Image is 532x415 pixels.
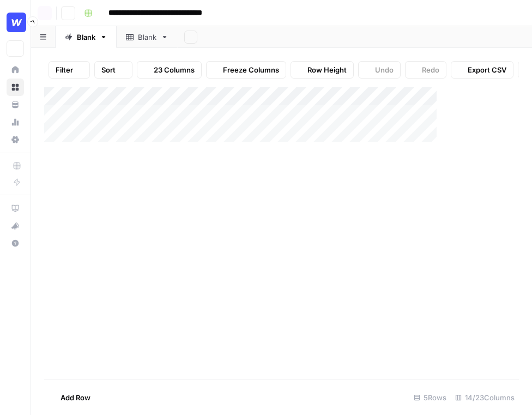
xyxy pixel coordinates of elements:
a: Browse [7,79,24,96]
button: Add Row [44,389,97,406]
button: 23 Columns [137,61,202,79]
button: Redo [405,61,446,79]
button: Export CSV [451,61,513,79]
span: Filter [56,64,73,75]
div: Blank [77,32,95,43]
img: Webflow Logo [7,13,26,32]
span: Freeze Columns [223,64,279,75]
button: Filter [49,61,90,79]
div: Blank [138,32,156,43]
button: Help + Support [7,234,24,252]
span: Redo [422,64,439,75]
a: Usage [7,113,24,131]
a: AirOps Academy [7,200,24,217]
div: 5 Rows [409,389,451,406]
button: Undo [358,61,401,79]
a: Your Data [7,96,24,113]
span: Sort [101,64,116,75]
button: Row Height [291,61,354,79]
button: What's new? [7,217,24,234]
a: Settings [7,131,24,148]
span: Row Height [307,64,347,75]
span: Add Row [61,392,90,403]
a: Home [7,61,24,79]
button: Freeze Columns [206,61,286,79]
a: Blank [117,26,178,48]
span: 23 Columns [154,64,195,75]
span: Export CSV [468,64,506,75]
a: Blank [56,26,117,48]
div: What's new? [7,218,23,234]
span: Undo [375,64,394,75]
div: 14/23 Columns [451,389,519,406]
button: Sort [94,61,132,79]
button: Workspace: Webflow [7,9,24,36]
